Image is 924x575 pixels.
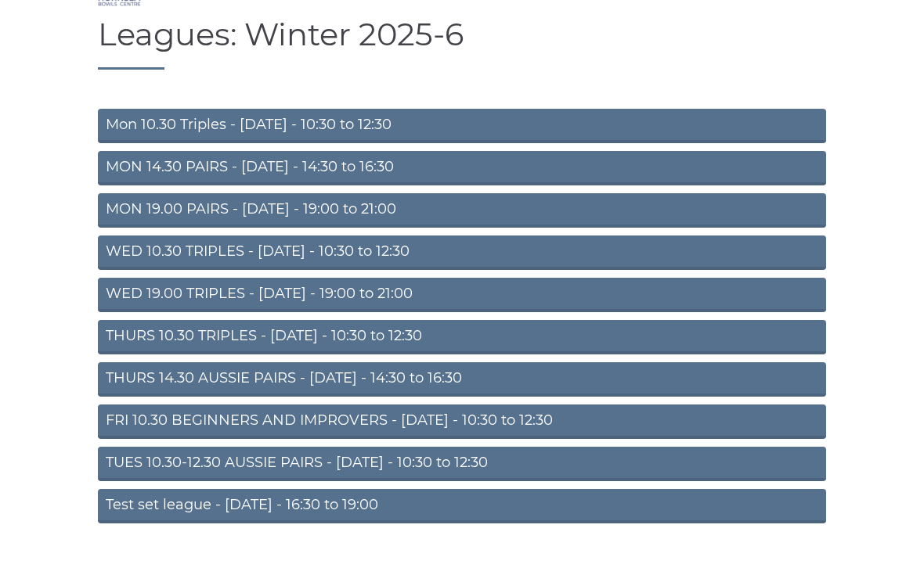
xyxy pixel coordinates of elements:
[98,109,826,143] a: Mon 10.30 Triples - [DATE] - 10:30 to 12:30
[98,404,826,439] a: FRI 10.30 BEGINNERS AND IMPROVERS - [DATE] - 10:30 to 12:30
[98,489,826,523] a: Test set league - [DATE] - 16:30 to 19:00
[98,447,826,481] a: TUES 10.30-12.30 AUSSIE PAIRS - [DATE] - 10:30 to 12:30
[98,278,826,312] a: WED 19.00 TRIPLES - [DATE] - 19:00 to 21:00
[98,151,826,185] a: MON 14.30 PAIRS - [DATE] - 14:30 to 16:30
[98,17,826,70] h1: Leagues: Winter 2025-6
[98,193,826,228] a: MON 19.00 PAIRS - [DATE] - 19:00 to 21:00
[98,320,826,354] a: THURS 10.30 TRIPLES - [DATE] - 10:30 to 12:30
[98,362,826,397] a: THURS 14.30 AUSSIE PAIRS - [DATE] - 14:30 to 16:30
[98,235,826,270] a: WED 10.30 TRIPLES - [DATE] - 10:30 to 12:30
